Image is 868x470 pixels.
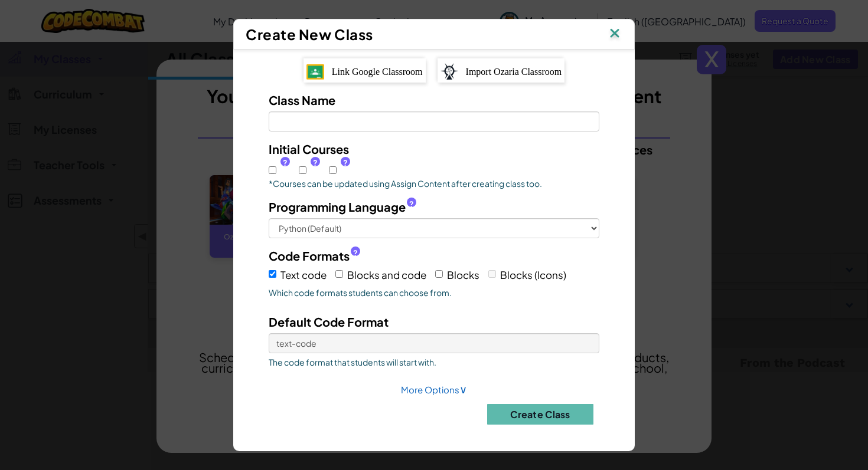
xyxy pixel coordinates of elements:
[269,356,599,368] span: The code format that students will start with.
[435,270,443,278] input: Blocks
[313,158,318,167] span: ?
[269,247,350,264] span: Code Formats
[488,270,496,278] input: Blocks (Icons)
[269,314,389,329] span: Default Code Format
[401,384,467,395] a: More Options
[500,268,566,281] span: Blocks (Icons)
[269,140,349,157] label: Initial Courses
[332,67,423,77] span: Link Google Classroom
[466,67,562,77] span: Import Ozaria Classroom
[283,158,288,167] span: ?
[607,25,622,43] img: IconClose.svg
[353,248,358,258] span: ?
[347,268,426,281] span: Blocks and code
[409,199,414,209] span: ?
[306,64,324,80] img: IconGoogleClassroom.svg
[269,166,276,174] input: ?
[246,25,373,43] span: Create New Class
[269,287,599,298] span: Which code formats students can choose from.
[269,270,276,278] input: Text code
[459,382,467,396] span: ∨
[447,268,479,281] span: Blocks
[269,198,406,215] span: Programming Language
[335,270,343,278] input: Blocks and code
[440,63,458,80] img: ozaria-logo.png
[299,166,306,174] input: ?
[269,93,335,107] span: Class Name
[487,404,593,425] button: Create Class
[343,158,348,167] span: ?
[280,268,327,281] span: Text code
[329,166,337,174] input: ?
[269,178,599,189] p: *Courses can be updated using Assign Content after creating class too.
